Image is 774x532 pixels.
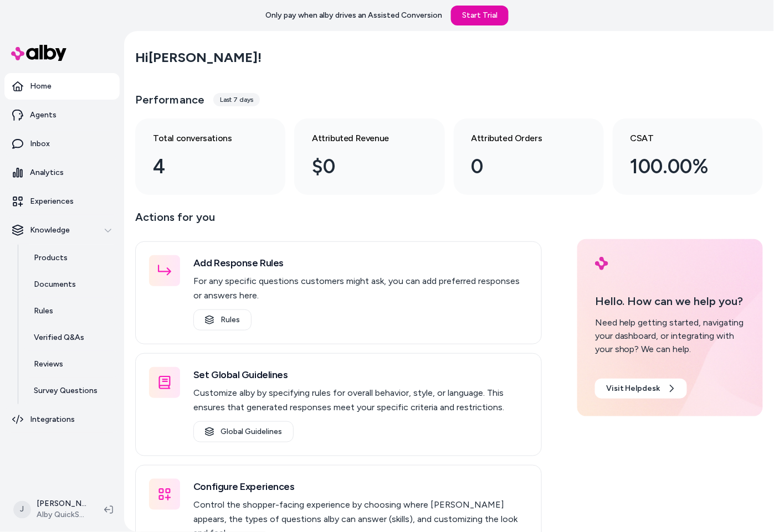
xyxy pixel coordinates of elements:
[30,414,75,425] p: Integrations
[265,10,442,21] p: Only pay when alby drives an Assisted Conversion
[312,152,409,182] div: $0
[30,110,57,121] p: Agents
[23,324,120,351] a: Verified Q&As
[30,167,64,178] p: Analytics
[135,208,542,235] p: Actions for you
[4,217,120,244] button: Knowledge
[471,132,568,145] h3: Attributed Orders
[153,152,250,182] div: 4
[193,421,294,442] a: Global Guidelines
[595,293,745,309] p: Hello. How can we help you?
[193,367,528,383] h3: Set Global Guidelines
[193,386,528,415] p: Customize alby by specifying rules for overall behavior, style, or language. This ensures that ge...
[34,279,76,290] p: Documents
[11,45,66,61] img: alby Logo
[30,138,50,149] p: Inbox
[4,188,120,215] a: Experiences
[454,118,604,195] a: Attributed Orders 0
[613,118,763,195] a: CSAT 100.00%
[471,152,568,182] div: 0
[34,359,63,370] p: Reviews
[13,501,31,519] span: J
[7,492,95,528] button: J[PERSON_NAME]Alby QuickStart Store
[312,132,409,145] h3: Attributed Revenue
[30,196,74,207] p: Experiences
[34,306,53,317] p: Rules
[30,81,52,92] p: Home
[23,298,120,324] a: Rules
[213,93,260,106] div: Last 7 days
[135,118,285,195] a: Total conversations 4
[193,479,528,494] h3: Configure Experiences
[30,225,70,236] p: Knowledge
[193,274,528,303] p: For any specific questions customers might ask, you can add preferred responses or answers here.
[37,510,86,521] span: Alby QuickStart Store
[135,92,204,107] h3: Performance
[153,132,250,145] h3: Total conversations
[34,385,98,396] p: Survey Questions
[135,49,262,66] h2: Hi [PERSON_NAME] !
[34,332,84,343] p: Verified Q&As
[193,255,528,271] h3: Add Response Rules
[34,252,68,264] p: Products
[595,379,687,399] a: Visit Helpdesk
[23,351,120,378] a: Reviews
[451,6,509,25] a: Start Trial
[4,73,120,100] a: Home
[193,309,252,330] a: Rules
[4,131,120,157] a: Inbox
[294,118,444,195] a: Attributed Revenue $0
[23,271,120,298] a: Documents
[23,378,120,404] a: Survey Questions
[631,132,727,145] h3: CSAT
[631,152,727,182] div: 100.00%
[595,316,745,356] div: Need help getting started, navigating your dashboard, or integrating with your shop? We can help.
[595,257,608,270] img: alby Logo
[23,245,120,271] a: Products
[4,406,120,433] a: Integrations
[4,102,120,128] a: Agents
[37,499,86,510] p: [PERSON_NAME]
[4,159,120,186] a: Analytics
